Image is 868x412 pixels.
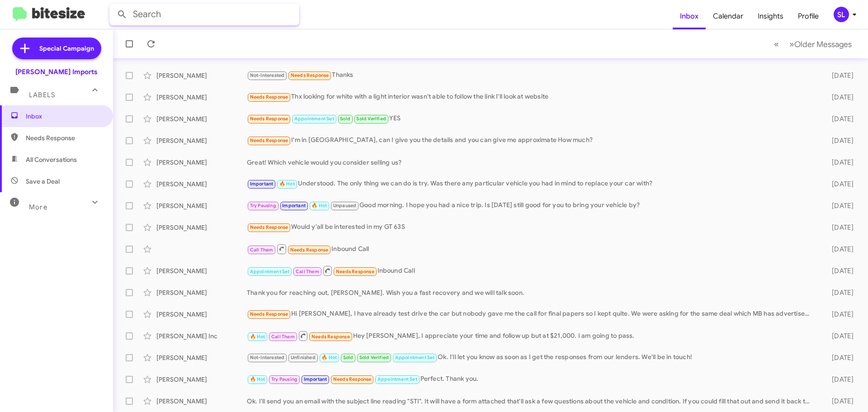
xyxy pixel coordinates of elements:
[817,397,861,406] div: [DATE]
[29,91,55,99] span: Labels
[156,288,247,297] div: [PERSON_NAME]
[340,116,350,122] span: Sold
[15,67,98,76] div: [PERSON_NAME] Imports
[250,181,274,187] span: Important
[817,180,861,189] div: [DATE]
[250,116,288,122] span: Needs Response
[291,355,316,360] span: Unfinished
[156,201,247,210] div: [PERSON_NAME]
[156,310,247,319] div: [PERSON_NAME]
[282,203,306,208] span: Important
[343,355,354,360] span: Sold
[26,133,103,142] span: Needs Response
[784,35,857,53] button: Next
[377,376,417,382] span: Appointment Set
[250,137,288,143] span: Needs Response
[250,311,288,317] span: Needs Response
[834,7,849,22] div: SL
[247,330,817,341] div: Hey [PERSON_NAME], I appreciate your time and follow up but at $21,000. I am going to pass.
[156,180,247,189] div: [PERSON_NAME]
[817,223,861,232] div: [DATE]
[817,93,861,102] div: [DATE]
[156,397,247,406] div: [PERSON_NAME]
[279,181,295,187] span: 🔥 Hot
[395,355,435,360] span: Appointment Set
[817,71,861,80] div: [DATE]
[29,203,47,211] span: More
[817,353,861,362] div: [DATE]
[304,376,327,382] span: Important
[794,39,852,49] span: Older Messages
[271,376,297,382] span: Try Pausing
[250,94,288,100] span: Needs Response
[359,355,389,360] span: Sold Verified
[12,38,101,59] a: Special Campaign
[817,114,861,123] div: [DATE]
[247,374,817,384] div: Perfect. Thank you.
[26,155,77,164] span: All Conversations
[250,334,265,340] span: 🔥 Hot
[247,158,817,167] div: Great! Which vehicle would you consider selling us?
[817,266,861,275] div: [DATE]
[311,334,350,340] span: Needs Response
[247,265,817,276] div: Inbound Call
[250,247,274,253] span: Call Them
[750,3,791,29] a: Insights
[247,200,817,211] div: Good morning. I hope you had a nice trip. Is [DATE] still good for you to bring your vehicle by?
[321,355,337,360] span: 🔥 Hot
[156,71,247,80] div: [PERSON_NAME]
[817,288,861,297] div: [DATE]
[26,112,103,121] span: Inbox
[156,158,247,167] div: [PERSON_NAME]
[250,224,288,230] span: Needs Response
[311,203,327,208] span: 🔥 Hot
[356,116,386,122] span: Sold Verified
[247,70,817,81] div: Thanks
[791,3,826,29] a: Profile
[290,247,329,253] span: Needs Response
[817,375,861,384] div: [DATE]
[817,310,861,319] div: [DATE]
[156,223,247,232] div: [PERSON_NAME]
[336,269,374,275] span: Needs Response
[39,44,94,53] span: Special Campaign
[769,35,784,53] button: Previous
[156,136,247,145] div: [PERSON_NAME]
[247,288,817,297] div: Thank you for reaching out, [PERSON_NAME]. Wish you a fast recovery and we will talk soon.
[294,116,334,122] span: Appointment Set
[673,3,706,29] a: Inbox
[156,331,247,341] div: [PERSON_NAME] Inc
[271,334,295,340] span: Call Them
[156,93,247,102] div: [PERSON_NAME]
[247,222,817,232] div: Would y'all be interested in my GT 63S
[247,114,817,124] div: YES
[156,375,247,384] div: [PERSON_NAME]
[247,243,817,255] div: Inbound Call
[26,177,60,186] span: Save a Deal
[250,376,265,382] span: 🔥 Hot
[706,3,750,29] a: Calendar
[109,4,299,25] input: Search
[769,35,857,53] nav: Page navigation example
[247,397,817,406] div: Ok. I'll send you an email with the subject line reading "STI". It will have a form attached that...
[250,269,290,275] span: Appointment Set
[774,38,779,50] span: «
[247,309,817,319] div: Hi [PERSON_NAME], I have already test drive the car but nobody gave me the call for final papers ...
[250,203,276,208] span: Try Pausing
[817,136,861,145] div: [DATE]
[156,266,247,275] div: [PERSON_NAME]
[156,353,247,362] div: [PERSON_NAME]
[156,114,247,123] div: [PERSON_NAME]
[247,135,817,146] div: I'm in [GEOGRAPHIC_DATA], can I give you the details and you can give me approximate How much?
[291,72,329,78] span: Needs Response
[333,376,372,382] span: Needs Response
[250,72,285,78] span: Not-Interested
[817,245,861,254] div: [DATE]
[817,331,861,341] div: [DATE]
[817,201,861,210] div: [DATE]
[247,352,817,363] div: Ok. I'll let you know as soon as I get the responses from our lenders. We'll be in touch!
[789,38,794,50] span: »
